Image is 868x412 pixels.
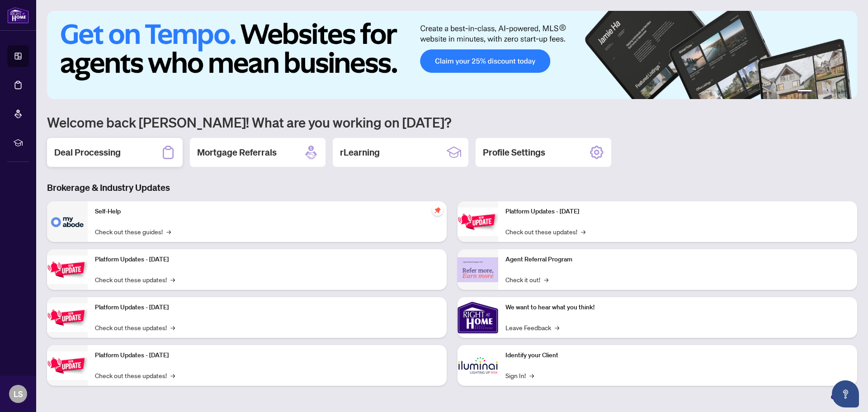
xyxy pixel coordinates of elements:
[458,208,498,236] img: Platform Updates - June 23, 2025
[47,256,88,284] img: Platform Updates - September 16, 2025
[529,370,534,380] span: →
[47,351,88,380] img: Platform Updates - July 8, 2025
[340,146,380,159] h2: rLearning
[505,350,850,360] p: Identify your Client
[170,275,175,284] span: →
[505,370,534,380] a: Sign In!→
[458,345,498,386] img: Identify your Client
[458,257,498,282] img: Agent Referral Program
[47,114,857,131] h1: Welcome back [PERSON_NAME]! What are you working on [DATE]?
[505,322,559,332] a: Leave Feedback→
[505,207,850,217] p: Platform Updates - [DATE]
[544,275,548,284] span: →
[837,90,841,94] button: 5
[432,205,443,216] span: pushpin
[95,255,439,265] p: Platform Updates - [DATE]
[581,227,585,237] span: →
[166,227,171,237] span: →
[47,11,857,99] img: Slide 0
[832,380,859,407] button: Open asap
[797,90,812,94] button: 1
[47,303,88,332] img: Platform Updates - July 21, 2025
[830,90,834,94] button: 4
[95,275,175,284] a: Check out these updates!→
[505,227,585,237] a: Check out these updates!→
[47,181,857,194] h3: Brokerage & Industry Updates
[14,388,23,400] span: LS
[483,146,545,159] h2: Profile Settings
[555,322,559,332] span: →
[95,370,175,380] a: Check out these updates!→
[505,303,850,313] p: We want to hear what you think!
[170,322,175,332] span: →
[95,303,439,313] p: Platform Updates - [DATE]
[170,370,175,380] span: →
[823,90,826,94] button: 3
[95,350,439,360] p: Platform Updates - [DATE]
[505,255,850,265] p: Agent Referral Program
[505,275,548,284] a: Check it out!→
[7,7,29,24] img: logo
[95,227,171,237] a: Check out these guides!→
[458,297,498,338] img: We want to hear what you think!
[47,201,88,242] img: Self-Help
[844,90,848,94] button: 6
[95,207,439,217] p: Self-Help
[95,322,175,332] a: Check out these updates!→
[197,146,277,159] h2: Mortgage Referrals
[816,90,819,94] button: 2
[54,146,121,159] h2: Deal Processing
